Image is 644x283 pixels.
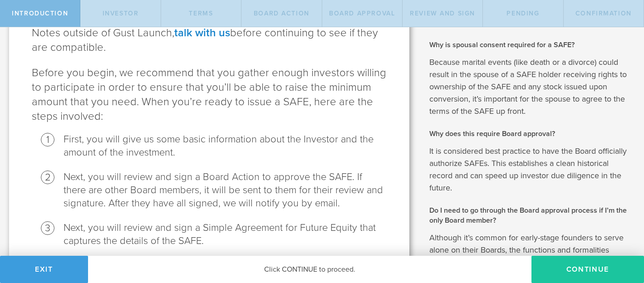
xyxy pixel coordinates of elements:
h2: Why does this require Board approval? [429,129,630,139]
li: First, you will give us some basic information about the Investor and the amount of the investment. [64,133,387,159]
h2: Why is spousal consent required for a SAFE? [429,40,630,50]
h2: Do I need to go through the Board approval process if I’m the only Board member? [429,205,630,226]
span: terms [189,10,213,17]
p: Because marital events (like death or a divorce) could result in the spouse of a SAFE holder rece... [429,56,630,117]
button: Continue [531,256,644,283]
span: Board Action [254,10,310,17]
span: Review and Sign [410,10,475,17]
span: Confirmation [575,10,632,17]
p: It is considered best practice to have the Board officially authorize SAFEs. This establishes a c... [429,145,630,194]
p: Before you begin, we recommend that you gather enough investors willing to participate in order t... [32,66,387,124]
li: Next, you will review and sign a Board Action to approve the SAFE. If there are other Board membe... [64,171,387,210]
iframe: Chat Widget [599,212,644,256]
p: Although it’s common for early-stage founders to serve alone on their Boards, the functions and f... [429,232,630,281]
span: Investor [103,10,139,17]
span: Pending [506,10,539,17]
li: Next, you will review and sign a Simple Agreement for Future Equity that captures the details of ... [64,221,387,248]
a: talk with us [174,26,230,39]
span: Board Approval [329,10,395,17]
div: Click CONTINUE to proceed. [88,256,531,283]
span: Introduction [12,10,68,17]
